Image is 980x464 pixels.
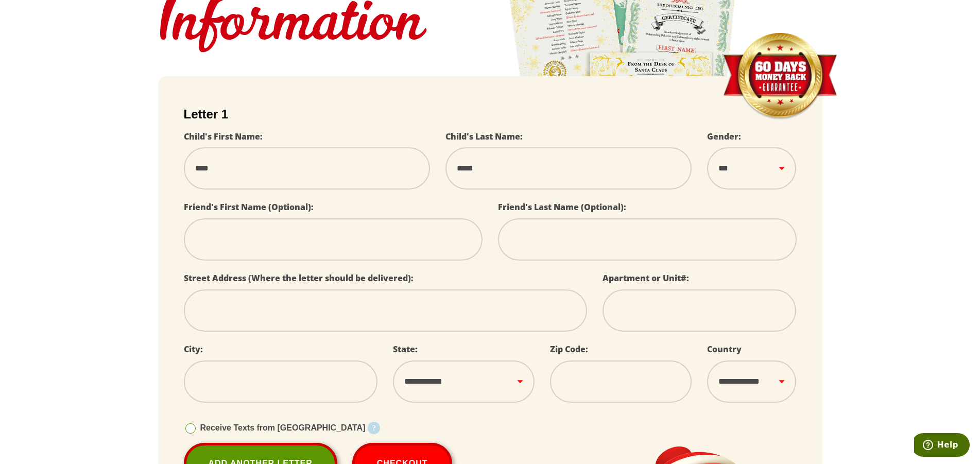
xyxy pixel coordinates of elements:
label: Child's Last Name: [445,131,523,142]
h2: Letter 1 [184,107,797,122]
label: Street Address (Where the letter should be delivered): [184,272,414,284]
label: Apartment or Unit#: [603,272,689,284]
label: Zip Code: [550,343,588,355]
label: City: [184,343,203,355]
span: Receive Texts from [GEOGRAPHIC_DATA] [200,423,366,432]
label: Gender: [707,131,741,142]
label: Friend's First Name (Optional): [184,201,314,213]
label: Friend's Last Name (Optional): [498,201,626,213]
label: State: [393,343,418,355]
iframe: Opens a widget where you can find more information [914,433,970,459]
label: Child's First Name: [184,131,263,142]
img: Money Back Guarantee [722,32,838,121]
label: Country [707,343,742,355]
